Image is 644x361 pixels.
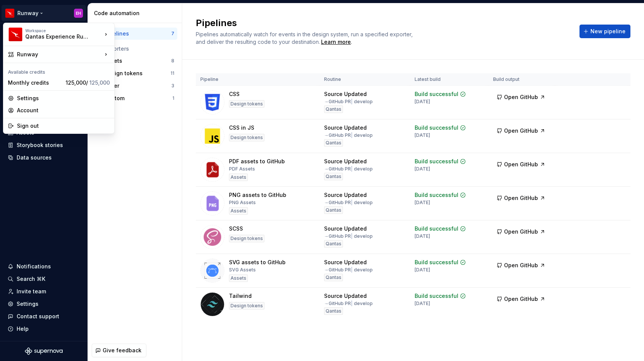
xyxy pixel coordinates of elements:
[8,79,63,87] div: Monthly credits
[17,122,110,130] div: Sign out
[5,65,113,77] div: Available credits
[89,79,110,86] span: 125,000
[25,33,89,40] div: Qantas Experience Runway (QXR)
[17,107,110,114] div: Account
[25,28,102,33] div: Workspace
[9,28,22,41] img: 6b187050-a3ed-48aa-8485-808e17fcee26.png
[17,51,102,58] div: Runway
[17,95,110,102] div: Settings
[66,79,110,86] span: 125,000 /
